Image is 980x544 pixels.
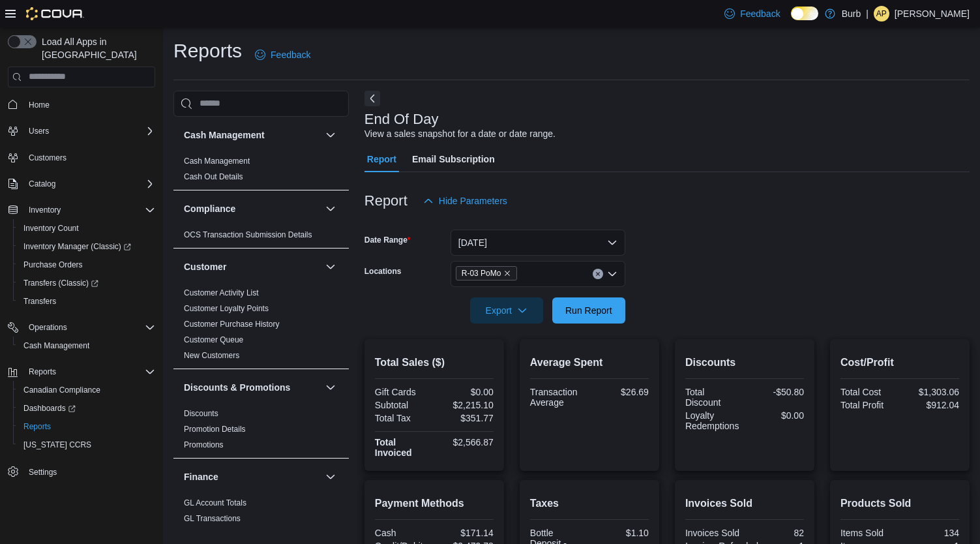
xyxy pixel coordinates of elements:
a: Purchase Orders [18,257,88,273]
button: [US_STATE] CCRS [13,436,160,454]
div: $171.14 [437,528,494,538]
a: Dashboards [13,399,160,417]
span: Cash Out Details [184,172,243,182]
div: $1,303.06 [902,387,959,397]
div: View a sales snapshot for a date or date range. [364,127,556,141]
span: Email Subscription [412,146,495,172]
button: Compliance [184,202,320,215]
button: Inventory [3,201,160,219]
h2: Taxes [530,496,649,511]
span: Feedback [740,7,780,20]
button: Users [3,122,160,140]
span: Customers [29,153,67,163]
span: Reports [23,364,155,380]
div: $0.00 [437,387,494,397]
div: Transaction Average [530,387,587,408]
span: Purchase Orders [18,257,155,273]
div: Gift Cards [375,387,432,397]
button: Purchase Orders [13,256,160,274]
div: 134 [902,528,959,538]
input: Dark Mode [791,7,818,20]
button: Reports [3,363,160,381]
p: [PERSON_NAME] [895,6,970,22]
span: Discounts [184,408,218,419]
button: Open list of options [607,269,617,279]
button: Reports [23,364,61,380]
button: Export [470,297,543,324]
span: Home [29,100,50,110]
h2: Average Spent [530,355,649,370]
div: $2,566.87 [437,437,494,447]
span: Customer Purchase History [184,319,280,329]
button: Finance [184,470,320,483]
span: Canadian Compliance [18,382,155,398]
span: Cash Management [184,156,250,166]
a: Transfers (Classic) [18,275,104,291]
button: Remove R-03 PoMo from selection in this group [503,269,511,277]
a: Customer Activity List [184,288,259,297]
p: Burb [842,6,861,22]
a: Cash Management [18,338,95,354]
a: Inventory Manager (Classic) [18,239,136,254]
a: Transfers (Classic) [13,274,160,292]
span: Purchase Orders [23,260,83,270]
span: Operations [23,320,155,335]
button: Hide Parameters [418,188,512,214]
div: $1.10 [592,528,649,538]
span: Hide Parameters [439,194,507,207]
span: Canadian Compliance [23,385,100,395]
a: Dashboards [18,400,81,416]
h3: End Of Day [364,112,439,127]
button: Discounts & Promotions [184,381,320,394]
a: GL Transactions [184,514,241,523]
span: Feedback [271,48,310,61]
h1: Reports [173,38,242,64]
h3: Discounts & Promotions [184,381,290,394]
span: Load All Apps in [GEOGRAPHIC_DATA] [37,35,155,61]
div: $0.00 [747,410,804,421]
button: Cash Management [184,128,320,142]
span: Transfers (Classic) [18,275,155,291]
h2: Payment Methods [375,496,494,511]
a: Discounts [184,409,218,418]
span: Transfers [23,296,56,307]
span: Transfers [18,294,155,309]
label: Locations [364,266,402,277]
button: Transfers [13,292,160,310]
div: $2,215.10 [437,400,494,410]
div: Total Cost [840,387,897,397]
span: OCS Transaction Submission Details [184,230,312,240]
a: Home [23,97,55,113]
button: Catalog [3,175,160,193]
button: Settings [3,462,160,481]
span: Inventory [23,202,155,218]
span: R-03 PoMo [456,266,518,280]
h3: Finance [184,470,218,483]
h2: Cost/Profit [840,355,959,370]
a: Canadian Compliance [18,382,106,398]
button: Catalog [23,176,61,192]
div: Finance [173,495,349,532]
div: Compliance [173,227,349,248]
span: Dashboards [18,400,155,416]
div: 82 [747,528,804,538]
span: Dashboards [23,403,76,414]
span: New Customers [184,350,239,361]
a: Cash Management [184,157,250,166]
span: Settings [23,463,155,479]
span: [US_STATE] CCRS [23,440,91,450]
a: GL Account Totals [184,498,246,507]
span: Transfers (Classic) [23,278,98,288]
span: Cash Management [18,338,155,354]
button: Cash Management [323,127,338,143]
button: Clear input [593,269,603,279]
div: Items Sold [840,528,897,538]
span: Run Report [565,304,612,317]
button: Canadian Compliance [13,381,160,399]
span: Dark Mode [791,20,792,21]
p: | [866,6,869,22]
h2: Products Sold [840,496,959,511]
a: Settings [23,464,62,480]
a: Inventory Manager (Classic) [13,237,160,256]
a: Cash Out Details [184,172,243,181]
